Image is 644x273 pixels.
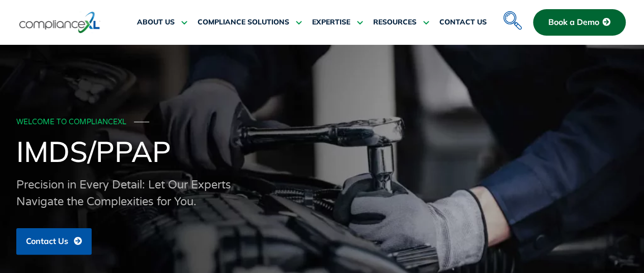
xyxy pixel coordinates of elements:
span: Book a Demo [548,18,599,27]
a: navsearch-button [501,5,521,25]
span: EXPERTISE [312,18,350,27]
span: Contact Us [26,237,68,246]
div: WELCOME TO COMPLIANCEXL [16,118,624,127]
span: ABOUT US [137,18,175,27]
a: COMPLIANCE SOLUTIONS [198,10,302,35]
span: ─── [134,118,149,126]
a: Contact Us [16,228,92,255]
h1: IMDS/PPAP [16,134,627,169]
span: CONTACT US [439,18,487,27]
span: Precision in Every Detail: Let Our Experts Navigate the Complexities for You. [16,178,231,208]
a: EXPERTISE [312,10,363,35]
a: RESOURCES [373,10,429,35]
img: logo-one.svg [19,11,100,34]
span: COMPLIANCE SOLUTIONS [198,18,289,27]
a: ABOUT US [137,10,187,35]
span: RESOURCES [373,18,416,27]
a: CONTACT US [439,10,487,35]
a: Book a Demo [533,9,626,36]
